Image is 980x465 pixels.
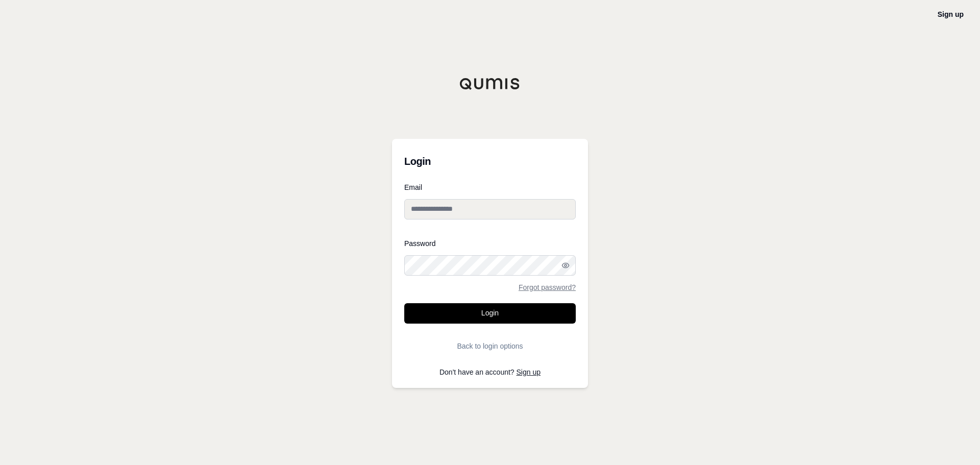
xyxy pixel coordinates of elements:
[404,240,576,247] label: Password
[517,368,541,376] a: Sign up
[404,184,576,191] label: Email
[404,369,576,376] p: Don't have an account?
[459,78,521,90] img: Qumis
[938,10,964,18] a: Sign up
[404,336,576,356] button: Back to login options
[404,151,576,172] h3: Login
[404,303,576,324] button: Login
[519,284,576,291] a: Forgot password?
